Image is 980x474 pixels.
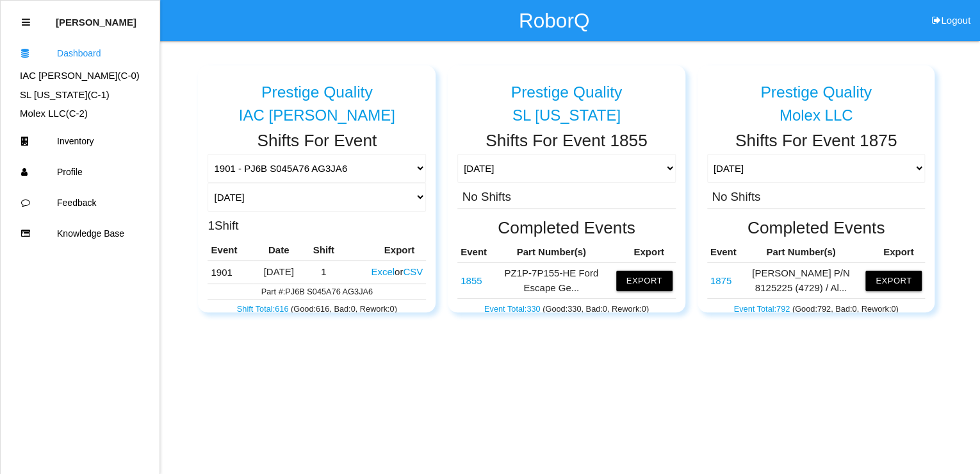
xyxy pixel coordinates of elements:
[208,73,426,124] a: Prestige Quality IAC [PERSON_NAME]
[739,263,862,299] td: [PERSON_NAME] P/N 8125225 (4729) / Al...
[208,240,253,261] th: Event
[707,107,926,124] div: Molex LLC
[22,7,30,38] div: Close
[211,301,423,315] p: (Good: 616 , Bad: 0 , Rework: 0 )
[1,38,159,69] a: Dashboard
[490,263,613,299] td: PZ1P-7P155-HE Ford Escape Ge...
[490,242,613,263] th: Part Number(s)
[457,107,676,124] div: SL [US_STATE]
[457,131,676,150] h2: Shifts For Event 1855
[457,219,676,237] h2: Completed Events
[710,300,922,314] p: (Good: 792 , Bad: 0 , Rework: 0 )
[253,261,304,284] td: [DATE]
[613,242,676,263] th: Export
[304,261,343,284] td: 1
[707,263,740,299] td: Alma P/N 8125225 (4729) / Alma P/N 8125693 (4739)
[760,83,872,101] h5: Prestige Quality
[56,7,136,28] p: Thomas Sontag
[304,240,343,261] th: Shift
[20,70,140,81] a: IAC [PERSON_NAME](C-0)
[457,242,490,263] th: Event
[343,240,426,261] th: Export
[253,240,304,261] th: Date
[710,275,731,286] a: 1875
[403,266,423,277] button: CSV
[208,284,426,299] td: Part #: PJ6B S045A76 AG3JA6
[1,69,159,83] div: IAC Alma's Dashboard
[20,89,110,100] a: SL [US_STATE](C-1)
[1,126,159,157] a: Inventory
[208,107,426,124] div: IAC [PERSON_NAME]
[457,73,676,124] a: Prestige Quality SL [US_STATE]
[862,242,925,263] th: Export
[712,188,760,204] h3: No Shifts
[261,83,373,101] h5: Prestige Quality
[739,242,862,263] th: Part Number(s)
[616,271,673,291] button: Export
[462,188,511,204] h3: No Shifts
[484,304,543,314] a: Event Total:330
[208,217,238,233] h3: 1 Shift
[707,242,740,263] th: Event
[370,265,423,280] div: or
[461,275,482,286] a: 1855
[461,300,673,314] p: (Good: 330 , Bad: 0 , Rework: 0 )
[237,304,291,314] a: Shift Total:616
[1,187,159,218] a: Feedback
[707,219,926,237] h2: Completed Events
[511,83,623,101] h5: Prestige Quality
[1,88,159,103] div: SL Tennessee's Dashboard
[20,108,88,119] a: Molex LLC(C-2)
[865,271,922,291] button: Export
[1,157,159,187] a: Profile
[707,73,926,124] a: Prestige Quality Molex LLC
[1,106,159,121] div: Molex LLC's Dashboard
[371,266,395,277] button: Excel
[1,218,159,249] a: Knowledge Base
[208,131,426,150] h2: Shifts For Event
[707,131,926,150] h2: Shifts For Event 1875
[733,304,792,314] a: Event Total:792
[208,261,253,284] td: PJ6B S045A76 AG3JA6
[457,263,490,299] td: PZ1P-7P155-HE Ford Escape Gear Shift Assy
